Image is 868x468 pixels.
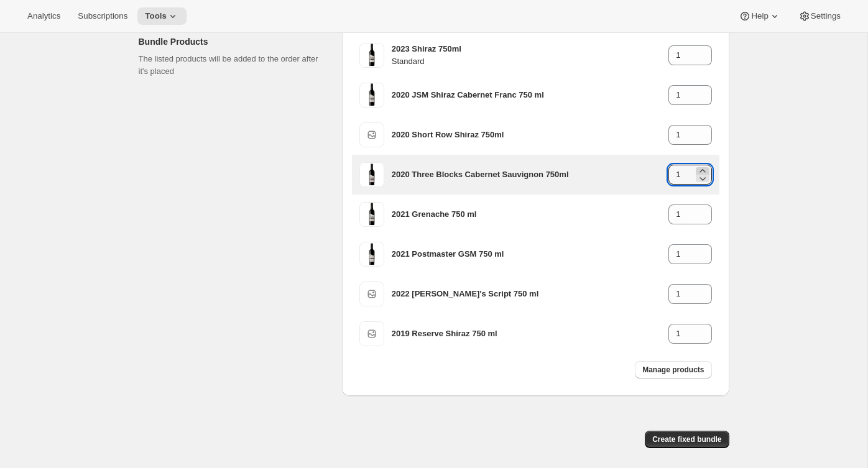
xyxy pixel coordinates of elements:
button: Manage products [635,361,711,379]
span: Create fixed bundle [652,434,721,444]
button: Create fixed bundle [645,431,729,448]
span: Analytics [27,11,60,21]
h3: 2019 Reserve Shiraz 750 ml [392,328,668,340]
span: Tools [145,11,167,21]
button: Settings [791,7,848,25]
span: Settings [811,11,841,21]
h4: Standard [392,55,668,68]
h3: 2022 [PERSON_NAME]'s Script 750 ml [392,288,668,300]
span: Help [751,11,768,21]
h3: 2020 Short Row Shiraz 750ml [392,129,668,141]
button: Tools [137,7,187,25]
button: Subscriptions [70,7,135,25]
h3: 2023 Shiraz 750ml [392,43,668,55]
h2: Bundle Products [139,35,322,48]
span: Manage products [642,365,704,375]
h3: 2021 Grenache 750 ml [392,208,668,221]
button: Help [731,7,788,25]
h3: 2020 JSM Shiraz Cabernet Franc 750 ml [392,89,668,101]
h3: 2020 Three Blocks Cabernet Sauvignon 750ml [392,168,668,181]
button: Analytics [20,7,68,25]
p: The listed products will be added to the order after it's placed [139,53,322,78]
span: Subscriptions [78,11,127,21]
h3: 2021 Postmaster GSM 750 ml [392,248,668,260]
